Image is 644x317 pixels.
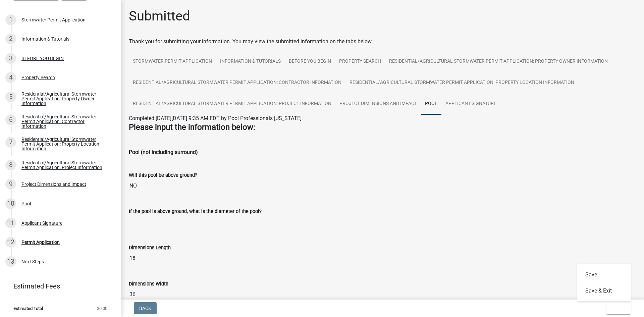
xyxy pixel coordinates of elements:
span: Completed [DATE][DATE] 9:35 AM EDT by Pool Professionals [US_STATE] [129,115,302,121]
button: Back [134,302,157,314]
a: Residential/Agricultural Stormwater Permit Application: Property Location Information [345,72,578,94]
button: Save [577,267,631,283]
a: Residential/Agricultural Stormwater Permit Application: Project Information [129,93,335,115]
div: 5 [5,92,16,102]
div: 10 [5,198,16,209]
div: Property Search [21,75,55,80]
label: Dimensions Length [129,246,171,250]
div: Information & Tutorials [21,37,69,41]
a: Stormwater Permit Application [129,51,216,72]
div: 9 [5,179,16,190]
a: BEFORE YOU BEGIN [285,51,335,72]
div: 12 [5,237,16,248]
div: 4 [5,72,16,83]
a: Estimated Fees [5,279,110,293]
div: BEFORE YOU BEGIN [21,56,64,61]
div: Pool [21,201,31,206]
button: Save & Exit [577,283,631,299]
strong: Please input the information below: [129,122,255,132]
span: Estimated Total [13,306,43,311]
h1: Submitted [129,8,190,24]
strong: Pool (not including surround) [129,149,198,155]
div: Residential/Agricultural Stormwater Permit Application: Contractor Information [21,114,110,128]
a: Project Dimensions and Impact [335,93,421,115]
div: 8 [5,160,16,170]
div: 2 [5,34,16,44]
div: 6 [5,114,16,125]
div: 11 [5,218,16,228]
div: 1 [5,14,16,25]
span: Back [139,306,151,311]
div: Thank you for submitting your information. You may view the submitted information on the tabs below. [129,38,636,46]
div: Applicant Signature [21,221,62,225]
div: Stormwater Permit Application [21,17,86,22]
div: Permit Application [21,240,60,245]
label: If the pool is above ground, what is the diameter of the pool? [129,209,262,214]
div: 13 [5,256,16,267]
a: Applicant Signature [441,93,500,115]
a: Residential/Agricultural Stormwater Permit Application: Property Owner Information [385,51,612,72]
div: 7 [5,137,16,148]
label: Dimensions Width [129,282,168,286]
div: Project Dimensions and Impact [21,182,86,187]
a: Residential/Agricultural Stormwater Permit Application: Contractor Information [129,72,345,94]
div: 3 [5,53,16,64]
span: $0.00 [97,306,107,311]
span: Exit [612,306,622,311]
a: Property Search [335,51,385,72]
button: Exit [606,302,631,314]
div: Residential/Agricultural Stormwater Permit Application: Property Location Information [21,137,110,151]
a: Information & Tutorials [216,51,285,72]
div: Exit [577,264,631,302]
div: Residential/Agricultural Stormwater Permit Application: Project Information [21,160,110,170]
div: Residential/Agricultural Stormwater Permit Application: Property Owner Information [21,92,110,106]
a: Pool [421,93,441,115]
label: Will this pool be above ground? [129,173,197,178]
